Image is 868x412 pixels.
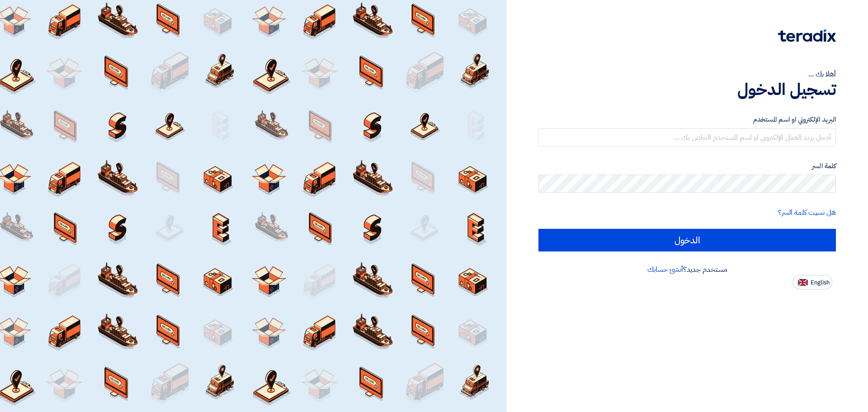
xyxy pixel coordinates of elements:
[538,80,836,99] h1: تسجيل الدخول
[647,264,683,275] a: أنشئ حسابك
[798,279,808,286] img: en-US.png
[793,275,832,289] button: English
[538,128,836,147] input: أدخل بريد العمل الإلكتروني او اسم المستخدم الخاص بك ...
[538,229,836,251] input: الدخول
[538,161,836,171] label: كلمة السر
[538,114,836,125] label: البريد الإلكتروني او اسم المستخدم
[538,264,836,275] div: مستخدم جديد؟
[778,29,836,42] img: Teradix logo
[538,69,836,80] div: أهلا بك ...
[778,207,836,218] a: هل نسيت كلمة السر؟
[811,279,830,286] span: English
